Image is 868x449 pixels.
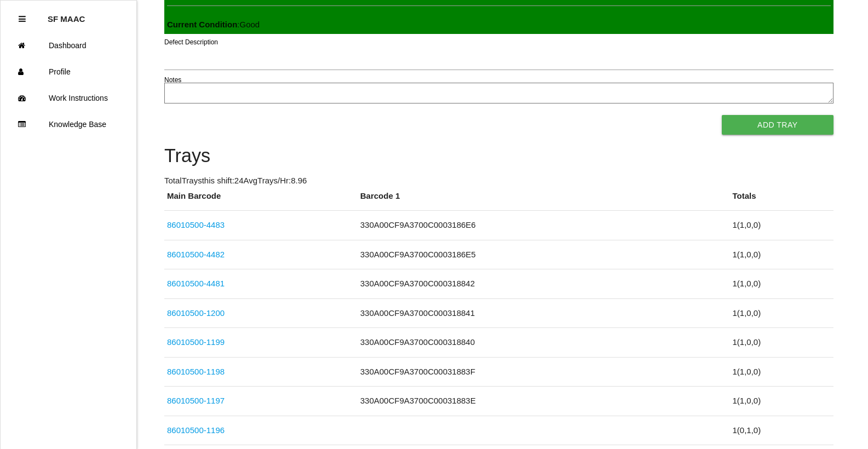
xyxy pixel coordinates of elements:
td: 1 ( 1 , 0 , 0 ) [729,269,833,299]
a: 86010500-4482 [167,250,225,259]
a: 86010500-1198 [167,367,225,376]
label: Notes [164,75,181,85]
a: Dashboard [1,32,136,59]
a: 86010500-1197 [167,396,225,405]
span: : Good [167,20,260,29]
td: 1 ( 1 , 0 , 0 ) [729,240,833,269]
td: 1 ( 1 , 0 , 0 ) [729,328,833,358]
a: 86010500-1200 [167,308,225,318]
th: Totals [729,190,833,211]
td: 330A00CF9A3700C000318842 [358,269,730,299]
th: Barcode 1 [358,190,730,211]
td: 330A00CF9A3700C000318840 [358,328,730,358]
a: 86010500-4483 [167,220,225,229]
a: 86010500-1196 [167,425,225,435]
b: Current Condition [167,20,237,29]
td: 1 ( 0 , 1 , 0 ) [729,416,833,445]
td: 330A00CF9A3700C0003186E6 [358,211,730,240]
a: Knowledge Base [1,111,136,137]
div: Close [19,6,26,32]
td: 330A00CF9A3700C00031883E [358,387,730,416]
a: Work Instructions [1,85,136,111]
p: Total Trays this shift: 24 Avg Trays /Hr: 8.96 [164,175,833,187]
label: Defect Description [164,37,218,47]
button: Add Tray [722,115,833,135]
p: SF MAAC [48,6,85,24]
td: 1 ( 1 , 0 , 0 ) [729,211,833,240]
h4: Trays [164,146,833,166]
a: Profile [1,59,136,85]
th: Main Barcode [164,190,358,211]
td: 1 ( 1 , 0 , 0 ) [729,357,833,387]
td: 330A00CF9A3700C00031883F [358,357,730,387]
td: 330A00CF9A3700C000318841 [358,298,730,328]
a: 86010500-1199 [167,337,225,347]
a: 86010500-4481 [167,279,225,288]
td: 1 ( 1 , 0 , 0 ) [729,298,833,328]
td: 330A00CF9A3700C0003186E5 [358,240,730,269]
td: 1 ( 1 , 0 , 0 ) [729,387,833,416]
